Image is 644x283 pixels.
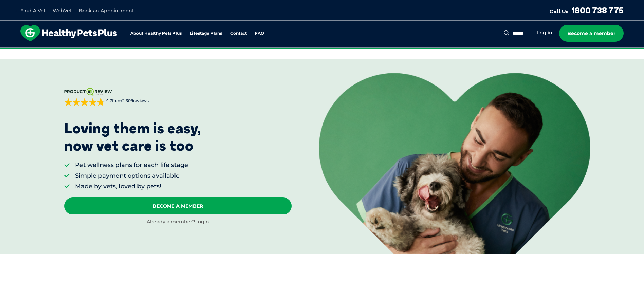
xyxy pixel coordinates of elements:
[64,197,292,214] a: Become A Member
[105,98,149,104] span: from
[64,88,292,106] a: 4.7from2,309reviews
[75,161,188,169] li: Pet wellness plans for each life stage
[64,120,201,154] p: Loving them is easy, now vet care is too
[319,73,590,253] img: <p>Loving them is easy, <br /> now vet care is too</p>
[64,98,105,106] div: 4.7 out of 5 stars
[122,98,149,103] span: 2,309 reviews
[106,98,112,103] strong: 4.7
[195,219,209,225] a: Login
[75,172,188,180] li: Simple payment options available
[64,219,292,225] div: Already a member?
[75,182,188,191] li: Made by vets, loved by pets!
